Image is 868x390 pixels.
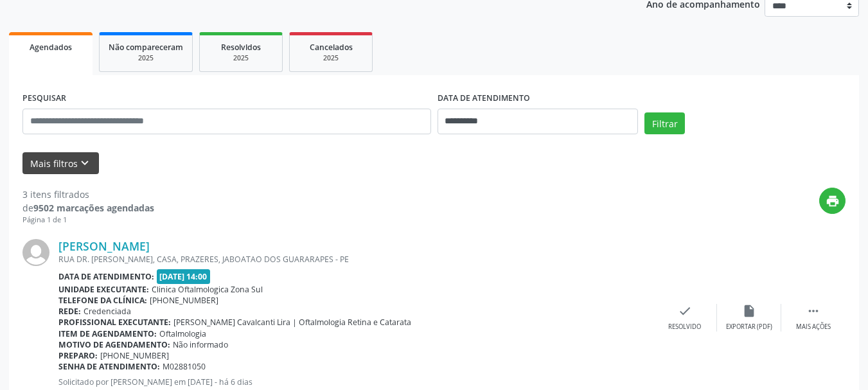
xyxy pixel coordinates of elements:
b: Rede: [58,306,81,317]
span: Cancelados [310,42,353,53]
button: Filtrar [644,112,685,134]
b: Profissional executante: [58,317,171,328]
b: Senha de atendimento: [58,361,160,372]
div: de [22,201,154,215]
i:  [806,304,820,318]
div: Resolvido [668,323,701,332]
a: [PERSON_NAME] [58,239,150,253]
span: M02881050 [163,361,206,372]
span: [PHONE_NUMBER] [150,295,218,306]
div: 2025 [299,53,363,63]
div: 3 itens filtrados [22,188,154,201]
button: Mais filtroskeyboard_arrow_down [22,152,99,175]
b: Motivo de agendamento: [58,339,170,350]
div: Mais ações [796,323,831,332]
label: DATA DE ATENDIMENTO [438,89,530,109]
span: Credenciada [84,306,131,317]
span: [PHONE_NUMBER] [100,350,169,361]
span: Oftalmologia [159,328,206,339]
label: PESQUISAR [22,89,66,109]
b: Unidade executante: [58,284,149,295]
div: 2025 [209,53,273,63]
i: keyboard_arrow_down [78,156,92,170]
span: [PERSON_NAME] Cavalcanti Lira | Oftalmologia Retina e Catarata [173,317,411,328]
div: 2025 [109,53,183,63]
strong: 9502 marcações agendadas [33,202,154,214]
button: print [819,188,846,214]
p: Solicitado por [PERSON_NAME] em [DATE] - há 6 dias [58,377,653,387]
img: img [22,239,49,266]
b: Data de atendimento: [58,271,154,282]
div: Exportar (PDF) [726,323,772,332]
span: [DATE] 14:00 [157,269,211,284]
b: Preparo: [58,350,98,361]
span: Não compareceram [109,42,183,53]
b: Item de agendamento: [58,328,157,339]
i: check [678,304,692,318]
span: Clinica Oftalmologica Zona Sul [152,284,263,295]
i: print [826,194,840,208]
div: RUA DR. [PERSON_NAME], CASA, PRAZERES, JABOATAO DOS GUARARAPES - PE [58,254,653,265]
span: Agendados [30,42,72,53]
i: insert_drive_file [742,304,756,318]
b: Telefone da clínica: [58,295,147,306]
div: Página 1 de 1 [22,215,154,226]
span: Não informado [173,339,228,350]
span: Resolvidos [221,42,261,53]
